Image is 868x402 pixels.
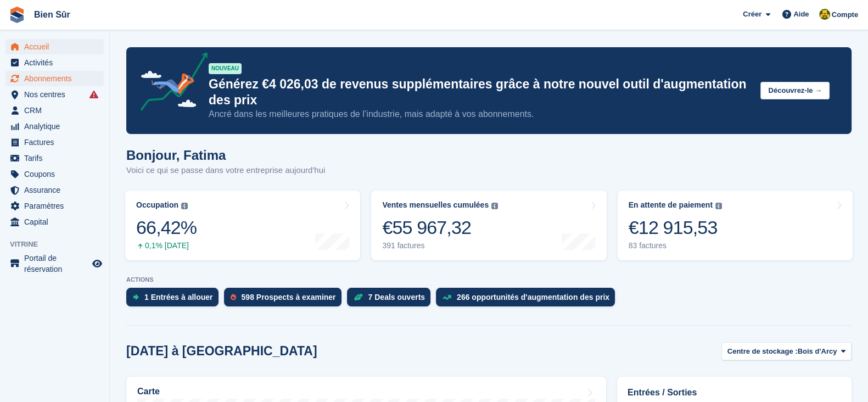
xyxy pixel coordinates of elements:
div: NOUVEAU [209,63,242,74]
a: 598 Prospects à examiner [224,288,347,312]
a: menu [5,119,104,134]
span: Assurance [24,182,90,198]
a: Occupation 66,42% 0,1% [DATE] [125,191,360,260]
a: menu [5,55,104,70]
div: 391 factures [382,241,498,250]
div: €12 915,53 [629,216,722,239]
i: Des échecs de synchronisation des entrées intelligentes se sont produits [89,90,98,99]
h2: Carte [137,387,160,397]
div: Ventes mensuelles cumulées [382,200,489,210]
a: Ventes mensuelles cumulées €55 967,32 391 factures [371,191,606,260]
img: prospect-51fa495bee0391a8d652442698ab0144808aea92771e9ea1ae160a38d050c398.svg [231,294,236,300]
img: icon-info-grey-7440780725fd019a000dd9b08b2336e03edf1995a4989e88bcd33f0948082b44.svg [715,203,722,209]
p: Voici ce qui se passe dans votre entreprise aujourd'hui [126,164,325,177]
a: menu [5,253,104,275]
a: menu [5,135,104,150]
img: price-adjustments-announcement-icon-8257ccfd72463d97f412b2fc003d46551f7dbcb40ab6d574587a9cd5c0d94... [131,52,208,115]
span: Nos centres [24,87,90,102]
div: €55 967,32 [382,216,498,239]
a: menu [5,39,104,54]
span: Accueil [24,39,90,54]
span: Bois d'Arcy [798,346,837,357]
a: Bien Sûr [30,5,75,24]
p: ACTIONS [126,276,852,283]
div: 266 opportunités d'augmentation des prix [457,293,609,302]
h2: Entrées / Sorties [628,386,841,399]
button: Centre de stockage : Bois d'Arcy [721,342,852,360]
p: Générez €4 026,03 de revenus supplémentaires grâce à notre nouvel outil d'augmentation des prix [209,76,752,108]
div: 598 Prospects à examiner [242,293,336,302]
img: icon-info-grey-7440780725fd019a000dd9b08b2336e03edf1995a4989e88bcd33f0948082b44.svg [491,203,498,209]
a: menu [5,103,104,118]
img: Fatima Kelaaoui [819,9,830,20]
div: 7 Deals ouverts [368,293,425,302]
div: 0,1% [DATE] [136,241,197,250]
a: 266 opportunités d'augmentation des prix [436,288,620,312]
span: Créer [743,9,761,20]
img: move_ins_to_allocate_icon-fdf77a2bb77ea45bf5b3d319d69a93e2d87916cf1d5bf7949dd705db3b84f3ca.svg [133,294,139,300]
a: menu [5,182,104,198]
a: menu [5,87,104,102]
span: Coupons [24,166,90,182]
a: menu [5,214,104,230]
h2: [DATE] à [GEOGRAPHIC_DATA] [126,344,317,359]
a: 7 Deals ouverts [347,288,436,312]
span: Tarifs [24,150,90,166]
h1: Bonjour, Fatima [126,148,325,163]
span: Paramètres [24,198,90,214]
a: menu [5,166,104,182]
span: Portail de réservation [24,253,90,275]
span: CRM [24,103,90,118]
a: menu [5,198,104,214]
img: stora-icon-8386f47178a22dfd0bd8f6a31ec36ba5ce8667c1dd55bd0f319d3a0aa187defe.svg [9,7,25,23]
img: icon-info-grey-7440780725fd019a000dd9b08b2336e03edf1995a4989e88bcd33f0948082b44.svg [181,203,188,209]
p: Ancré dans les meilleures pratiques de l’industrie, mais adapté à vos abonnements. [209,108,752,120]
span: Analytique [24,119,90,134]
span: Aide [793,9,809,20]
img: deal-1b604bf984904fb50ccaf53a9ad4b4a5d6e5aea283cecdc64d6e3604feb123c2.svg [354,293,363,301]
a: menu [5,150,104,166]
a: Boutique d'aperçu [91,257,104,270]
span: Abonnements [24,71,90,86]
div: 66,42% [136,216,197,239]
span: Factures [24,135,90,150]
span: Activités [24,55,90,70]
span: Vitrine [10,239,109,250]
div: Occupation [136,200,178,210]
div: 1 Entrées à allouer [144,293,213,302]
a: menu [5,71,104,86]
span: Capital [24,214,90,230]
button: Découvrez-le → [760,82,830,100]
img: price_increase_opportunities-93ffe204e8149a01c8c9dc8f82e8f89637d9d84a8eef4429ea346261dce0b2c0.svg [443,295,451,300]
a: 1 Entrées à allouer [126,288,224,312]
a: En attente de paiement €12 915,53 83 factures [618,191,853,260]
span: Compte [832,9,858,20]
span: Centre de stockage : [727,346,798,357]
div: En attente de paiement [629,200,713,210]
div: 83 factures [629,241,722,250]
